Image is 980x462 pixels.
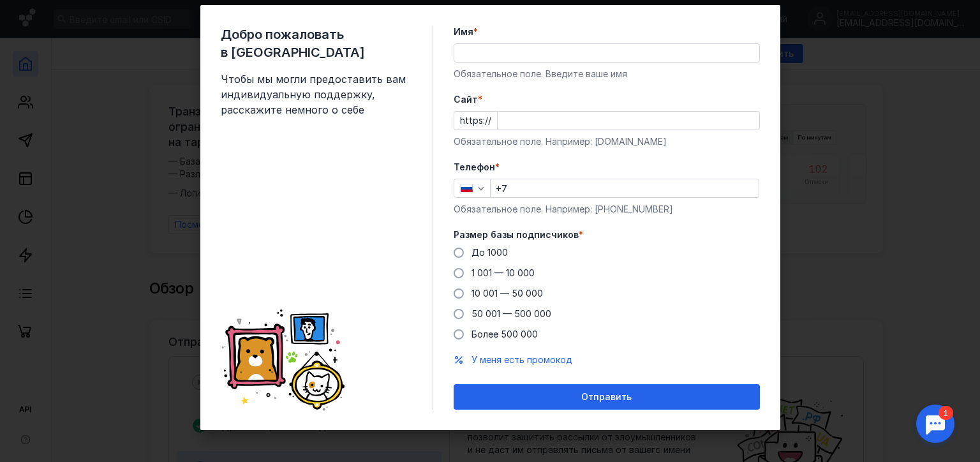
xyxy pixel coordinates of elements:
span: Cайт [454,93,478,106]
div: 1 [29,8,43,22]
span: 10 001 — 50 000 [471,288,543,299]
span: До 1000 [471,247,508,258]
span: Телефон [454,161,495,174]
div: Обязательное поле. Введите ваше имя [454,68,760,80]
span: У меня есть промокод [471,354,572,365]
button: Отправить [454,384,760,410]
span: Отправить [581,392,632,403]
span: Чтобы мы могли предоставить вам индивидуальную поддержку, расскажите немного о себе [221,71,412,117]
span: 50 001 — 500 000 [471,308,551,319]
span: 1 001 — 10 000 [471,267,535,278]
span: Добро пожаловать в [GEOGRAPHIC_DATA] [221,26,412,61]
button: У меня есть промокод [471,354,572,366]
span: Имя [454,26,473,38]
div: Обязательное поле. Например: [PHONE_NUMBER] [454,203,760,216]
div: Обязательное поле. Например: [DOMAIN_NAME] [454,135,760,148]
span: Размер базы подписчиков [454,228,579,241]
span: Более 500 000 [471,329,538,339]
